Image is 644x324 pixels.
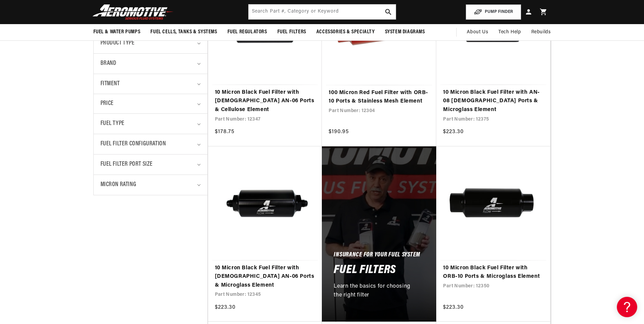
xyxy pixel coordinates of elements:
[100,54,201,74] summary: Brand (0 selected)
[385,29,425,36] span: System Diagrams
[100,99,114,108] span: Price
[381,4,396,19] button: search button
[311,24,380,40] summary: Accessories & Specialty
[100,160,153,169] span: Fuel Filter Port Size
[498,29,521,36] span: Tech Help
[467,30,488,35] span: About Us
[100,74,201,94] summary: Fitment (0 selected)
[88,24,146,40] summary: Fuel & Water Pumps
[334,282,417,300] p: Learn the basics for choosing the right filter
[100,155,201,175] summary: Fuel Filter Port Size (0 selected)
[334,253,420,258] h5: Insurance For Your Fuel System
[100,139,166,149] span: Fuel Filter Configuration
[380,24,430,40] summary: System Diagrams
[100,33,201,53] summary: Product type (0 selected)
[316,29,375,36] span: Accessories & Specialty
[272,24,311,40] summary: Fuel Filters
[249,4,396,19] input: Search by Part Number, Category or Keyword
[227,29,267,36] span: Fuel Regulators
[100,114,201,134] summary: Fuel Type (0 selected)
[93,29,141,36] span: Fuel & Water Pumps
[100,38,135,48] span: Product type
[277,29,306,36] span: Fuel Filters
[100,79,120,89] span: Fitment
[222,24,272,40] summary: Fuel Regulators
[526,24,556,40] summary: Rebuilds
[334,265,396,276] h2: Fuel Filters
[531,29,551,36] span: Rebuilds
[100,175,201,195] summary: Micron Rating (0 selected)
[462,24,493,40] a: About Us
[100,119,125,129] span: Fuel Type
[150,29,217,36] span: Fuel Cells, Tanks & Systems
[466,4,521,20] button: PUMP FINDER
[443,88,544,114] a: 10 Micron Black Fuel Filter with AN-08 [DEMOGRAPHIC_DATA] Ports & Microglass Element
[100,134,201,154] summary: Fuel Filter Configuration (0 selected)
[215,264,315,290] a: 10 Micron Black Fuel Filter with [DEMOGRAPHIC_DATA] AN-06 Ports & Microglass Element
[100,94,201,113] summary: Price
[493,24,526,40] summary: Tech Help
[329,89,429,106] a: 100 Micron Red Fuel Filter with ORB-10 Ports & Stainless Mesh Element
[215,88,315,114] a: 10 Micron Black Fuel Filter with [DEMOGRAPHIC_DATA] AN-06 Ports & Cellulose Element
[443,264,544,281] a: 10 Micron Black Fuel Filter with ORB-10 Ports & Microglass Element
[100,59,116,69] span: Brand
[100,180,136,190] span: Micron Rating
[91,4,176,20] img: Aeromotive
[145,24,222,40] summary: Fuel Cells, Tanks & Systems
